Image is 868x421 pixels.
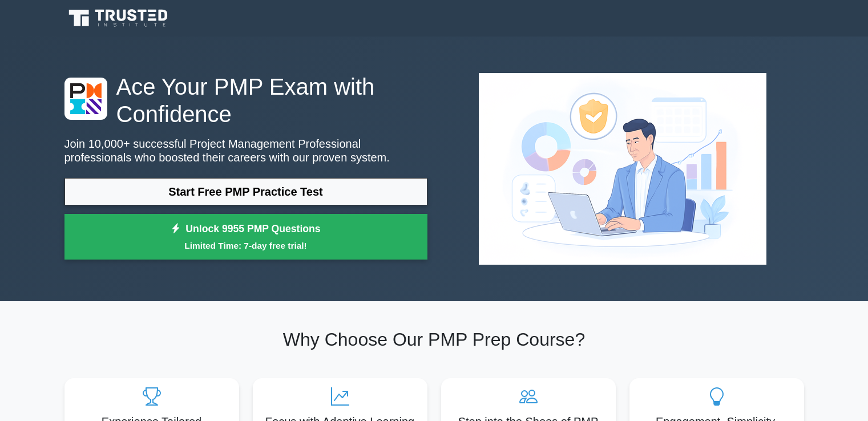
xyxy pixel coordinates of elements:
[64,137,427,164] p: Join 10,000+ successful Project Management Professional professionals who boosted their careers w...
[64,178,427,205] a: Start Free PMP Practice Test
[64,329,804,350] h2: Why Choose Our PMP Prep Course?
[470,64,776,274] img: Project Management Professional Preview
[64,214,427,260] a: Unlock 9955 PMP QuestionsLimited Time: 7-day free trial!
[64,73,427,128] h1: Ace Your PMP Exam with Confidence
[79,239,413,252] small: Limited Time: 7-day free trial!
